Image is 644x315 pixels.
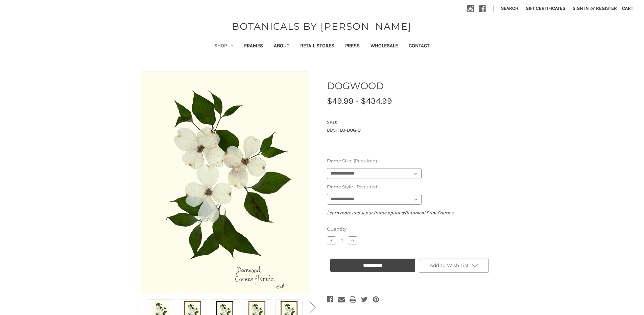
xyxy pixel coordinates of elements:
a: Botanical Print Frames [405,210,453,216]
a: About [268,38,295,55]
span: $49.99 - $434.99 [327,96,392,106]
span: Add to Wish List [430,262,469,268]
a: Press [340,38,365,55]
small: (Required) [355,184,379,189]
small: (Required) [354,158,377,163]
li: | [491,3,497,14]
a: BOTANICALS BY [PERSON_NAME] [229,19,415,33]
p: Learn more about our frame options: [327,209,511,216]
a: Wholesale [365,38,403,55]
a: Shop [209,38,239,55]
h1: DOGWOOD [327,79,511,93]
a: Frames [239,38,268,55]
label: Frame Size: [327,158,511,164]
span: or [590,5,595,12]
span: Cart [622,5,633,11]
label: Quantity: [327,226,511,233]
a: Print [350,295,356,304]
a: Retail Stores [295,38,340,55]
label: Frame Style: [327,184,511,190]
a: Add to Wish List [419,259,489,273]
dt: SKU: [327,119,509,126]
img: Unframed [141,72,310,294]
a: Contact [403,38,435,55]
dd: BBS-FLO-DOG-O [327,127,511,134]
